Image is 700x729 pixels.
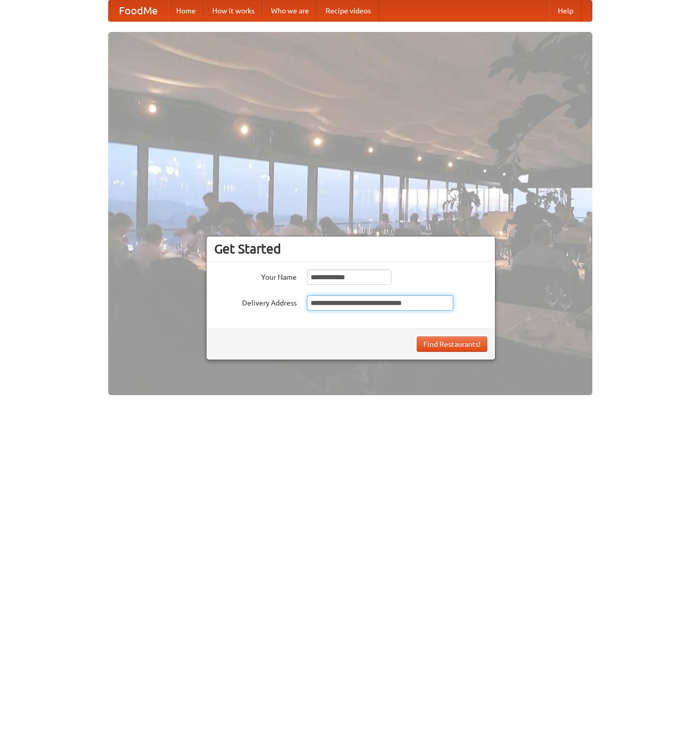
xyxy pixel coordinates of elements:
a: How it works [204,1,263,21]
label: Your Name [214,269,297,282]
a: Recipe videos [317,1,379,21]
a: Home [168,1,204,21]
label: Delivery Address [214,295,297,308]
h3: Get Started [214,241,487,257]
a: FoodMe [109,1,168,21]
a: Who we are [263,1,317,21]
button: Find Restaurants! [417,336,487,352]
a: Help [550,1,582,21]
